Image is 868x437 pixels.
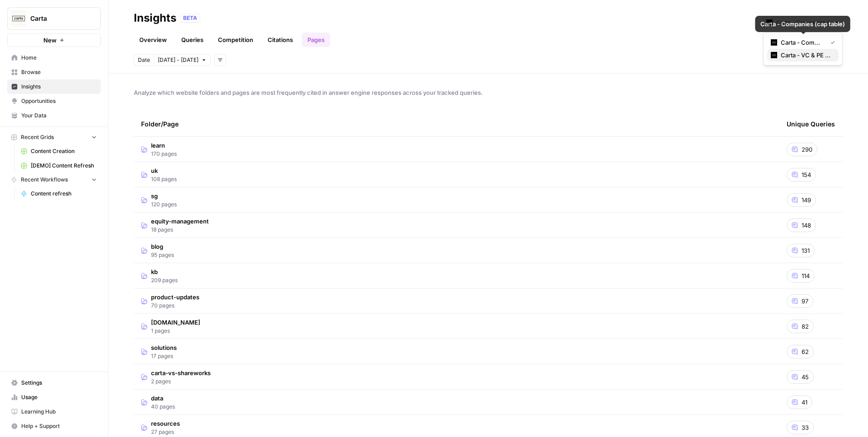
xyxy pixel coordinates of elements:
span: [DATE] - [DATE] [158,56,198,64]
span: resources [151,419,180,428]
span: 27 pages [151,428,180,436]
span: Content Creation [31,147,97,155]
img: c35yeiwf0qjehltklbh57st2xhbo [771,39,777,46]
span: New [43,36,57,45]
span: Carta - VC & PE (fund admin) [781,51,831,60]
span: uk [151,166,177,175]
span: 2 pages [151,377,211,386]
span: Help + Support [21,422,97,430]
a: Settings [7,376,101,390]
span: Browse [21,68,97,76]
a: Learning Hub [7,404,101,419]
span: 209 pages [151,276,178,284]
span: 1 pages [151,327,200,335]
span: Analyze which website folders and pages are most frequently cited in answer engine responses acro... [134,88,843,97]
span: Recent Workflows [21,176,68,184]
button: Workspace: Carta [7,7,101,30]
div: BETA [180,14,200,23]
div: Folder/Page [141,112,772,136]
a: Your Data [7,108,101,123]
a: Browse [7,65,101,79]
a: [DEMO] Content Refresh [17,158,101,173]
span: product-updates [151,293,199,302]
span: Opportunities [21,97,97,105]
input: Carta - Companies (cap table) [776,18,830,27]
button: [DATE] - [DATE] [154,54,211,66]
span: 97 [802,297,808,306]
span: 41 [802,398,807,407]
span: Carta - Companies (cap table) [781,38,823,47]
span: [DOMAIN_NAME] [151,318,200,327]
span: 18 pages [151,226,209,234]
span: Your Data [21,112,97,120]
span: 108 pages [151,175,177,183]
img: Carta Logo [10,10,27,27]
a: Overview [134,33,172,47]
span: 62 [802,347,809,356]
button: New [7,33,101,47]
span: 82 [802,322,809,331]
span: Settings [21,379,97,387]
a: Content refresh [17,186,101,201]
span: 114 [802,271,810,280]
button: Recent Grids [7,130,101,144]
a: Content Creation [17,144,101,158]
img: c35yeiwf0qjehltklbh57st2xhbo [771,52,777,58]
span: 17 pages [151,352,177,360]
span: 45 [802,372,809,381]
span: 290 [802,145,812,154]
span: 148 [802,221,811,230]
span: data [151,394,175,403]
span: carta-vs-shareworks [151,368,211,377]
span: Recent Grids [21,133,54,141]
span: sg [151,191,177,200]
span: blog [151,242,174,251]
button: Recent Workflows [7,173,101,186]
a: Citations [262,33,298,47]
span: Usage [21,393,97,401]
span: Learning Hub [21,408,97,416]
span: kb [151,267,178,276]
a: Queries [176,33,209,47]
span: Content refresh [31,190,97,198]
span: 149 [802,195,811,205]
a: Pages [302,33,330,47]
span: [DEMO] Content Refresh [31,162,97,170]
span: Home [21,54,97,62]
span: 120 pages [151,200,177,209]
a: Usage [7,390,101,404]
span: 131 [802,246,810,255]
span: 154 [802,170,811,179]
span: Insights [21,83,97,91]
button: Help + Support [7,419,101,433]
a: Opportunities [7,94,101,108]
span: learn [151,141,177,150]
span: 40 pages [151,403,175,411]
span: equity-management [151,217,209,226]
a: Home [7,51,101,65]
a: Competition [212,33,259,47]
a: Insights [7,79,101,94]
span: 170 pages [151,150,177,158]
span: 33 [802,423,809,432]
div: Insights [134,11,176,25]
span: Carta [30,14,85,23]
span: 95 pages [151,251,174,259]
span: Date [138,56,150,64]
span: solutions [151,343,177,352]
span: 70 pages [151,302,199,310]
div: Unique Queries [787,112,835,136]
